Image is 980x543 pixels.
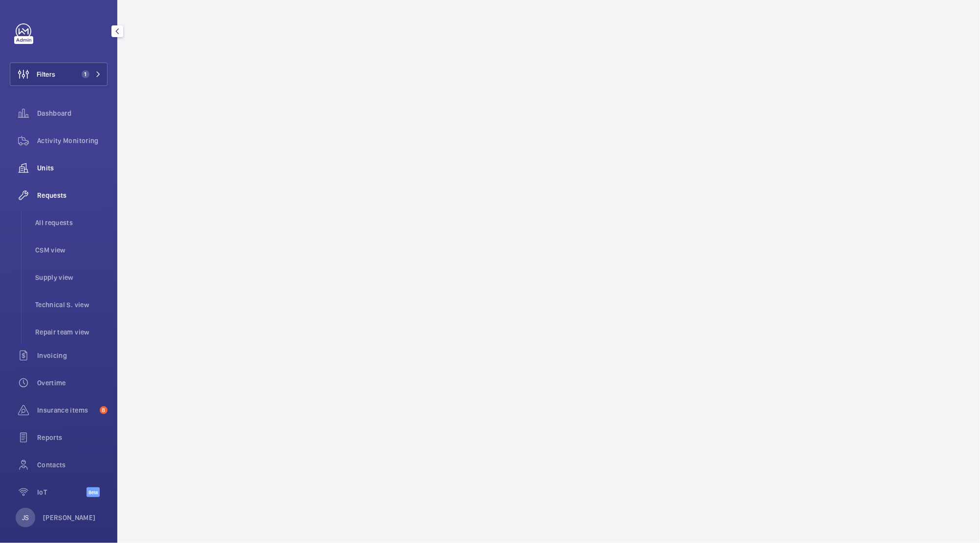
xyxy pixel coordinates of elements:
span: Insurance items [37,405,96,415]
span: 1 [82,70,89,78]
span: Repair team view [35,327,108,337]
p: [PERSON_NAME] [43,513,96,522]
span: Technical S. view [35,300,108,310]
button: Filters1 [10,63,108,86]
span: 8 [100,406,108,414]
span: Filters [37,69,55,79]
p: JS [22,513,29,522]
span: Beta [87,487,100,497]
span: IoT [37,487,87,497]
span: CSM view [35,245,108,255]
span: Requests [37,190,108,200]
span: Supply view [35,272,108,282]
span: Reports [37,433,108,442]
span: Activity Monitoring [37,136,108,146]
span: Units [37,163,108,173]
span: Overtime [37,378,108,388]
span: Invoicing [37,351,108,360]
span: All requests [35,218,108,228]
span: Dashboard [37,108,108,118]
span: Contacts [37,460,108,470]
